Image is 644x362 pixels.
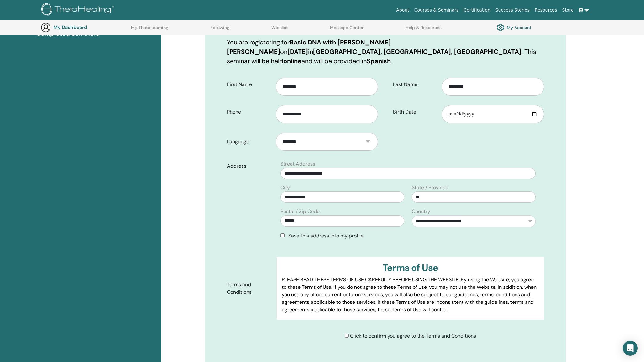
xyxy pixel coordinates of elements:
label: Country [412,208,430,215]
a: Success Stories [493,4,532,16]
a: Courses & Seminars [412,4,461,16]
label: Language [222,136,276,148]
h3: My Dashboard [53,24,116,30]
img: logo.png [41,3,116,17]
a: Message Center [330,25,364,35]
a: About [394,4,411,16]
img: cog.svg [497,22,504,33]
b: [DATE] [287,48,308,56]
a: Resources [532,4,560,16]
label: Postal / Zip Code [280,208,320,215]
b: Basic DNA with [PERSON_NAME] [PERSON_NAME] [227,38,391,56]
label: City [280,184,290,191]
a: Store [560,4,576,16]
label: Phone [222,106,276,118]
img: generic-user-icon.jpg [41,23,51,33]
label: Terms and Conditions [222,279,277,298]
a: Certification [461,4,493,16]
p: PLEASE READ THESE TERMS OF USE CAREFULLY BEFORE USING THE WEBSITE. By using the Website, you agre... [282,276,539,314]
div: Open Intercom Messenger [623,341,638,356]
a: Wishlist [271,25,288,35]
label: Last Name [388,79,442,90]
h3: Terms of Use [282,262,539,273]
label: State / Province [412,184,448,191]
b: online [283,57,301,65]
span: Click to confirm you agree to the Terms and Conditions [350,333,476,339]
label: First Name [222,79,276,90]
label: Street Address [280,160,315,168]
p: You are registering for on in . This seminar will be held and will be provided in . [227,38,544,66]
a: My ThetaLearning [131,25,168,35]
span: Save this address into my profile [288,232,364,239]
label: Address [222,160,277,172]
a: My Account [497,22,531,33]
label: Birth Date [388,106,442,118]
b: [GEOGRAPHIC_DATA], [GEOGRAPHIC_DATA], [GEOGRAPHIC_DATA] [313,48,521,56]
a: Help & Resources [406,25,442,35]
a: Following [210,25,229,35]
b: Spanish [367,57,391,65]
